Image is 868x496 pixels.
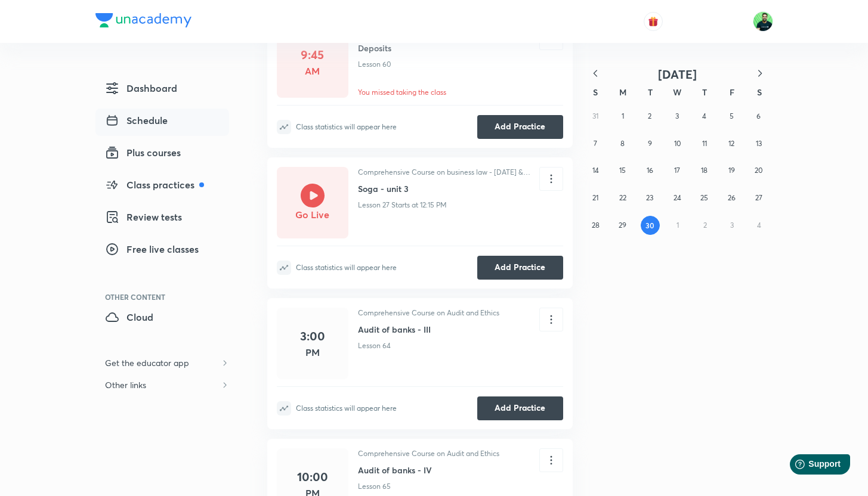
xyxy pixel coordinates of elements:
abbr: September 11, 2025 [702,139,707,148]
abbr: September 5, 2025 [730,111,734,120]
a: Class practices [95,173,229,200]
a: Company Logo [95,13,191,30]
button: September 20, 2025 [749,161,768,180]
span: Schedule [105,113,168,128]
img: avatar [648,16,659,27]
a: Schedule [95,108,229,136]
h4: 3:00 [300,327,325,345]
button: September 18, 2025 [695,161,714,180]
button: September 24, 2025 [668,188,687,207]
button: September 19, 2025 [722,161,741,180]
p: Lesson 27 Starts at 12:15 PM [358,200,447,210]
abbr: Tuesday [648,86,653,98]
a: Review tests [95,205,229,232]
abbr: September 8, 2025 [620,139,625,148]
abbr: September 30, 2025 [645,221,654,230]
p: Lesson 60 [358,59,391,70]
img: Shantam Gupta [753,11,773,32]
p: You missed taking the class [358,87,534,98]
div: Class statistics will appear here [296,404,397,413]
abbr: September 2, 2025 [648,111,651,120]
button: September 29, 2025 [613,216,632,235]
abbr: Wednesday [673,86,681,98]
button: September 11, 2025 [695,134,714,153]
button: [DATE] [608,67,747,82]
abbr: September 22, 2025 [619,193,626,202]
button: September 30, 2025 [641,216,660,235]
button: September 26, 2025 [722,188,741,207]
button: Add Practice [477,256,563,280]
button: September 25, 2025 [695,188,714,207]
abbr: September 24, 2025 [674,193,681,202]
button: Add Practice [477,396,563,420]
abbr: September 10, 2025 [674,139,681,148]
button: September 12, 2025 [722,134,741,153]
h5: Go Live [295,207,329,222]
span: Cloud [105,310,153,324]
button: September 7, 2025 [586,134,605,153]
span: Dashboard [105,81,177,95]
abbr: September 26, 2025 [728,193,736,202]
abbr: September 19, 2025 [728,166,735,175]
div: Class statistics will appear here [296,123,397,131]
img: Company Logo [95,13,191,27]
h6: Audit of banks - III [358,323,499,336]
abbr: September 15, 2025 [619,166,626,175]
button: September 9, 2025 [640,134,659,153]
img: statistics-icon [277,261,291,275]
button: September 23, 2025 [640,188,659,207]
button: September 6, 2025 [749,107,768,126]
p: Lesson 65 [358,481,391,492]
p: Comprehensive Course on business law - [DATE] & [DATE] [358,167,539,178]
abbr: September 25, 2025 [700,193,708,202]
div: Other Content [105,293,229,300]
abbr: September 28, 2025 [592,221,600,230]
button: September 14, 2025 [586,161,605,180]
button: September 15, 2025 [613,161,632,180]
a: Plus courses [95,141,229,168]
button: September 13, 2025 [749,134,768,153]
button: September 1, 2025 [613,107,632,126]
p: Comprehensive Course on Audit and Ethics [358,308,499,318]
abbr: September 29, 2025 [619,221,626,230]
abbr: September 20, 2025 [755,166,762,175]
h6: Deposits [358,42,534,54]
abbr: Thursday [702,86,707,98]
h5: PM [305,345,320,359]
abbr: September 23, 2025 [646,193,653,202]
h5: AM [305,64,320,78]
span: Plus courses [105,145,181,160]
div: Class statistics will appear here [296,263,397,272]
abbr: September 3, 2025 [675,111,679,120]
abbr: Saturday [757,86,762,98]
button: September 10, 2025 [668,134,687,153]
abbr: September 16, 2025 [647,166,653,175]
abbr: September 27, 2025 [755,193,762,202]
button: September 4, 2025 [695,107,714,126]
button: September 8, 2025 [613,134,632,153]
a: Dashboard [95,76,229,104]
button: September 28, 2025 [586,216,605,235]
abbr: Sunday [593,86,598,98]
h6: Audit of banks - IV [358,464,499,476]
span: Class practices [105,178,204,192]
span: Review tests [105,210,182,224]
abbr: September 1, 2025 [622,111,624,120]
button: September 3, 2025 [668,107,687,126]
img: statistics-icon [277,401,291,416]
button: September 17, 2025 [668,161,687,180]
abbr: September 21, 2025 [592,193,598,202]
abbr: September 9, 2025 [648,139,652,148]
button: September 21, 2025 [586,188,605,207]
img: statistics-icon [277,120,291,134]
button: Add Practice [477,115,563,139]
abbr: September 17, 2025 [674,166,680,175]
abbr: September 14, 2025 [592,166,599,175]
abbr: September 13, 2025 [756,139,762,148]
a: Cloud [95,305,229,333]
span: [DATE] [658,66,697,82]
p: Lesson 64 [358,340,391,351]
abbr: Friday [730,86,734,98]
abbr: September 4, 2025 [702,111,706,120]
